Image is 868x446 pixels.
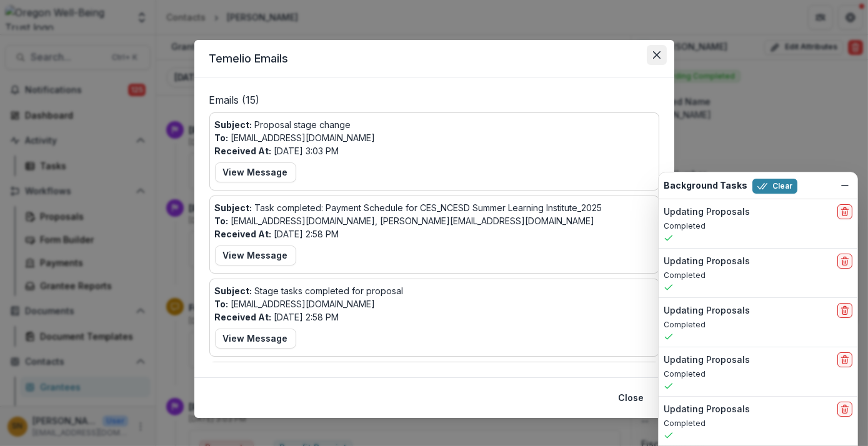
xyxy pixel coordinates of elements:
b: To: [215,299,229,309]
b: Received At: [215,229,272,239]
button: View Message [215,329,296,349]
p: Task completed: Payment Schedule for CES_NCESD Summer Learning Institute_2025 [215,201,602,214]
h2: Updating Proposals [664,404,750,415]
h2: Background Tasks [664,181,747,191]
p: [EMAIL_ADDRESS][DOMAIN_NAME] [215,297,376,310]
p: Completed [664,221,852,232]
button: delete [837,352,852,367]
p: Completed [664,418,852,429]
header: Temelio Emails [194,40,674,77]
button: delete [837,402,852,417]
p: Completed [664,319,852,330]
p: [EMAIL_ADDRESS][DOMAIN_NAME] [215,131,376,144]
p: Completed [664,369,852,380]
button: View Message [215,162,296,182]
p: Proposal stage change [215,118,351,131]
b: Subject: [215,119,252,130]
h2: Updating Proposals [664,207,750,217]
p: [DATE] 2:58 PM [215,310,339,324]
b: Subject: [215,202,252,213]
p: [DATE] 3:03 PM [215,144,339,157]
b: Received At: [215,312,272,322]
button: Close [611,388,652,408]
p: [EMAIL_ADDRESS][DOMAIN_NAME], [PERSON_NAME][EMAIL_ADDRESS][DOMAIN_NAME] [215,214,595,227]
button: delete [837,303,852,318]
b: Received At: [215,146,272,156]
h2: Updating Proposals [664,305,750,316]
button: Close [647,45,667,65]
button: Dismiss [837,178,852,193]
button: Clear [752,179,797,194]
b: To: [215,132,229,143]
h2: Updating Proposals [664,256,750,267]
p: [DATE] 2:58 PM [215,227,339,240]
button: delete [837,204,852,219]
button: View Message [215,245,296,265]
b: To: [215,216,229,226]
p: Stage tasks completed for proposal [215,284,404,297]
button: delete [837,254,852,269]
b: Subject: [215,285,252,296]
p: Emails ( 15 ) [209,92,659,112]
p: Completed [664,270,852,281]
h2: Updating Proposals [664,355,750,365]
